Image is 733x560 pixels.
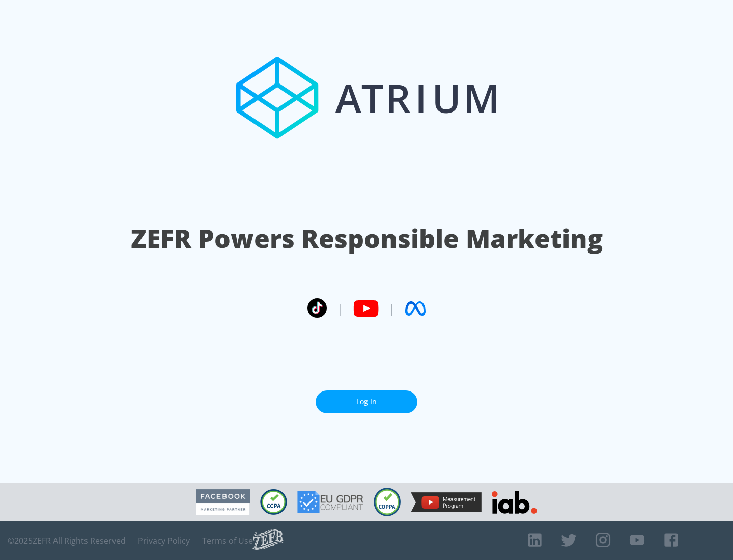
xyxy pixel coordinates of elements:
img: COPPA Compliant [374,488,401,516]
span: | [389,301,395,316]
span: © 2025 ZEFR All Rights Reserved [8,536,126,546]
span: | [337,301,343,316]
a: Log In [316,390,417,413]
a: Privacy Policy [138,536,190,546]
img: GDPR Compliant [297,491,363,513]
img: YouTube Measurement Program [411,492,482,512]
img: CCPA Compliant [260,489,287,515]
img: Facebook Marketing Partner [196,489,250,515]
img: IAB [492,491,537,514]
h1: ZEFR Powers Responsible Marketing [131,221,603,256]
a: Terms of Use [202,536,253,546]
